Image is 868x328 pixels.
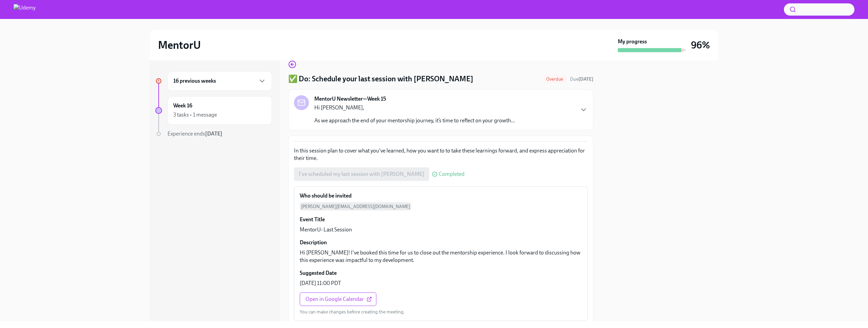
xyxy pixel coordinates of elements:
span: Due [570,76,593,82]
h6: Description [300,239,327,246]
strong: [DATE] [578,76,593,82]
h6: Week 16 [173,102,192,109]
p: Hi [PERSON_NAME]! I've booked this time for us to close out the mentorship experience. I look for... [300,249,582,264]
a: Week 163 tasks • 1 message [155,96,272,125]
h6: Event Title [300,216,325,223]
p: You can make changes before creating the meeting. [300,309,405,315]
p: Hi [PERSON_NAME], [314,104,515,111]
img: Udemy [14,4,36,15]
p: In this session plan to cover what you've learned, how you want to to take these learnings forwar... [294,147,588,162]
span: Overdue [542,77,567,82]
div: 16 previous weeks [167,71,272,91]
h4: ✅ Do: Schedule your last session with [PERSON_NAME] [288,74,473,84]
h3: 96% [691,39,710,51]
strong: My progress [618,38,647,45]
span: Experience ends [167,130,222,137]
h6: Suggested Date [300,269,337,277]
a: Open in Google Calendar [300,292,376,306]
p: [DATE] 11:00 PDT [300,280,341,287]
strong: [DATE] [205,130,222,137]
p: MentorU- Last Session [300,226,352,233]
h6: 16 previous weeks [173,77,216,85]
h6: Who should be invited [300,192,352,200]
strong: MentorU Newsletter—Week 15 [314,95,386,103]
span: September 13th, 2025 01:00 [570,76,593,82]
p: As we approach the end of your mentorship journey, it’s time to reflect on your growth... [314,117,515,124]
span: Completed [439,171,465,177]
span: [PERSON_NAME][EMAIL_ADDRESS][DOMAIN_NAME] [300,202,411,210]
h2: MentorU [158,38,201,52]
span: Open in Google Calendar [305,296,371,303]
div: 3 tasks • 1 message [173,111,217,119]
